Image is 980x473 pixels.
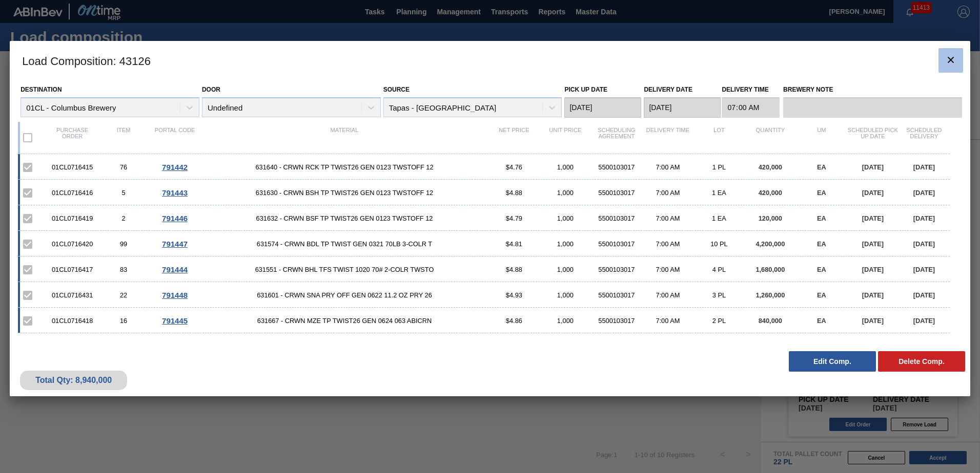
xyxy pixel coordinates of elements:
span: [DATE] [862,189,884,197]
div: UM [796,127,847,148]
span: 631632 - CRWN BSF TP TWIST26 GEN 0123 TWSTOFF 12 [200,214,488,222]
div: Unit Price [540,127,591,148]
span: EA [817,291,826,299]
span: [DATE] [862,240,884,248]
div: 01CL0716419 [47,214,98,222]
div: 1,000 [540,163,591,171]
div: 22 [98,291,149,299]
span: EA [817,317,826,325]
div: Portal code [149,127,200,148]
span: 631551 - CRWN BHL TFS TWIST 1020 70# 2-COLR TWSTO [200,266,488,273]
div: Go to Order [149,214,200,223]
span: 631667 - CRWN MZE TP TWIST26 GEN 0624 063 ABICRN [200,317,488,325]
span: EA [817,163,826,171]
div: 01CL0716418 [47,317,98,325]
span: EA [817,240,826,248]
div: Go to Order [149,240,200,248]
span: 791442 [162,163,188,171]
div: $4.81 [488,240,540,248]
div: 5500103017 [591,163,642,171]
div: 5500103017 [591,317,642,325]
div: 7:00 AM [642,240,693,248]
span: [DATE] [862,214,884,222]
div: Net Price [488,127,540,148]
div: Go to Order [149,291,200,299]
div: 99 [98,240,149,248]
div: 1 EA [693,214,745,222]
div: Go to Order [149,316,200,325]
label: Pick up Date [564,86,607,93]
div: 7:00 AM [642,214,693,222]
span: 791443 [162,188,188,197]
input: mm/dd/yyyy [564,97,641,118]
span: 631574 - CRWN BDL TP TWIST GEN 0321 70LB 3-COLR T [200,240,488,248]
label: Brewery Note [783,82,962,97]
div: 1,000 [540,317,591,325]
label: Source [383,86,410,93]
span: [DATE] [913,291,935,299]
div: 5500103017 [591,266,642,273]
span: [DATE] [913,266,935,273]
div: $4.88 [488,266,540,273]
div: 4 PL [693,266,745,273]
div: 01CL0716416 [47,189,98,197]
div: Go to Order [149,188,200,197]
span: 631640 - CRWN RCK TP TWIST26 GEN 0123 TWSTOFF 12 [200,163,488,171]
div: Quantity [745,127,796,148]
div: 7:00 AM [642,189,693,197]
span: EA [817,266,826,273]
div: Scheduling Agreement [591,127,642,148]
span: 840,000 [759,317,782,325]
span: 791447 [162,240,188,248]
div: 5500103017 [591,214,642,222]
div: Delivery Time [642,127,693,148]
label: Destination [21,86,62,93]
span: 420,000 [759,189,782,197]
div: 01CL0716417 [47,266,98,273]
span: 791448 [162,291,188,299]
span: 1,680,000 [756,266,785,273]
div: 1 PL [693,163,745,171]
div: $4.93 [488,291,540,299]
span: 631601 - CRWN SNA PRY OFF GEN 0622 11.2 OZ PRY 26 [200,291,488,299]
span: 4,200,000 [756,240,785,248]
span: 791444 [162,265,188,274]
div: Total Qty: 8,940,000 [28,376,119,385]
div: Go to Order [149,163,200,171]
div: 1,000 [540,214,591,222]
div: $4.86 [488,317,540,325]
div: 3 PL [693,291,745,299]
div: 7:00 AM [642,291,693,299]
label: Door [202,86,220,93]
span: [DATE] [862,266,884,273]
span: [DATE] [862,163,884,171]
div: 5500103017 [591,240,642,248]
span: [DATE] [913,214,935,222]
span: 420,000 [759,163,782,171]
input: mm/dd/yyyy [644,97,721,118]
div: 5 [98,189,149,197]
div: $4.79 [488,214,540,222]
div: Purchase order [47,127,98,148]
div: 5500103017 [591,291,642,299]
label: Delivery Date [644,86,692,93]
div: 5500103017 [591,189,642,197]
div: 2 [98,214,149,222]
span: 791446 [162,214,188,223]
div: 10 PL [693,240,745,248]
div: 1,000 [540,266,591,273]
div: Lot [693,127,745,148]
div: 1 EA [693,189,745,197]
div: Scheduled Delivery [899,127,950,148]
div: 7:00 AM [642,266,693,273]
div: 01CL0716415 [47,163,98,171]
span: [DATE] [913,189,935,197]
span: [DATE] [913,163,935,171]
span: [DATE] [862,291,884,299]
div: 1,000 [540,240,591,248]
span: EA [817,189,826,197]
div: 01CL0716420 [47,240,98,248]
div: 7:00 AM [642,163,693,171]
div: 76 [98,163,149,171]
div: 01CL0716431 [47,291,98,299]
